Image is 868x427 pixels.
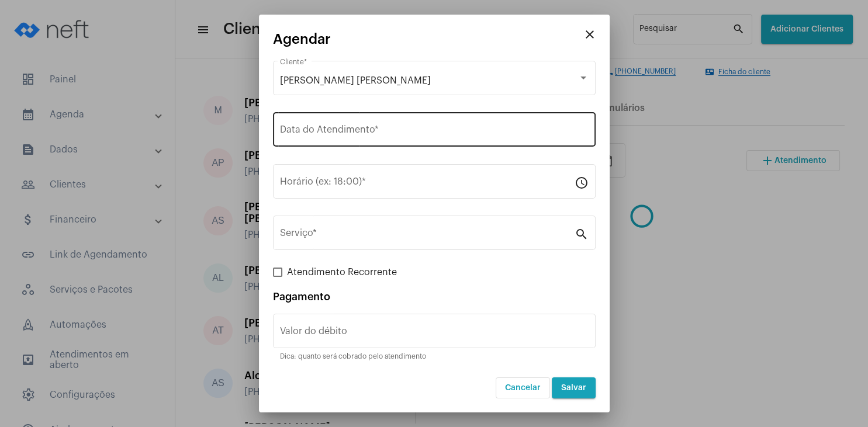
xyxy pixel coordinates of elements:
[496,377,550,398] button: Cancelar
[280,230,575,241] input: Pesquisar serviço
[280,353,426,361] mat-hint: Dica: quanto será cobrado pelo atendimento
[273,32,331,47] span: Agendar
[561,384,586,392] span: Salvar
[287,265,397,279] span: Atendimento Recorrente
[280,328,589,339] input: Valor
[280,179,575,189] input: Horário
[575,175,589,189] mat-icon: schedule
[575,227,589,241] mat-icon: search
[552,377,596,398] button: Salvar
[280,76,431,85] span: [PERSON_NAME] [PERSON_NAME]
[273,291,330,302] span: Pagamento
[505,384,541,392] span: Cancelar
[583,27,597,41] mat-icon: close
